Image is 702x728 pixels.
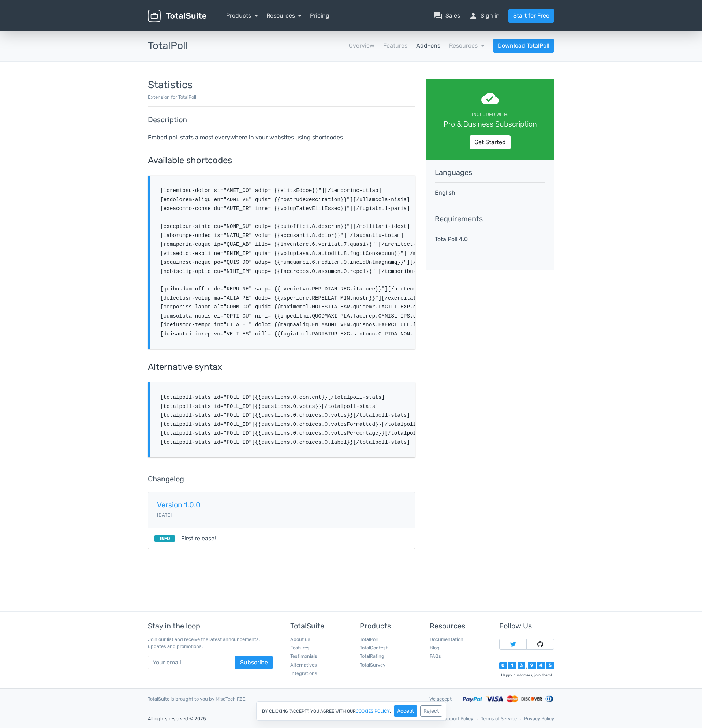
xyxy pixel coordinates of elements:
[148,656,236,669] input: Your email
[424,695,457,702] div: We accept
[470,135,511,149] a: Get Started
[181,534,216,543] span: First release!
[356,709,390,713] a: cookies policy
[434,11,460,20] a: question_answerSales
[148,492,415,528] a: Version 1.0.0 [DATE]
[449,42,484,49] a: Resources
[537,641,543,647] img: Follow TotalSuite on Github
[537,662,545,669] div: 4
[472,112,508,117] small: Included with:
[430,653,441,659] a: FAQs
[416,41,440,50] a: Add-ons
[148,132,415,142] p: Embed poll stats almost everywhere in your websites using shortcodes.
[383,41,407,50] a: Features
[499,672,554,678] div: Happy customers, join them!
[546,662,554,669] div: 5
[493,39,554,53] a: Download TotalPoll
[157,501,406,509] h5: Version 1.0.0
[518,662,525,669] div: 3
[235,656,273,669] button: Subscribe
[290,637,310,642] a: About us
[430,645,440,650] a: Blog
[148,155,415,165] h4: Available shortcodes
[290,645,310,650] a: Features
[266,12,302,19] a: Resources
[463,695,554,703] img: Accepted payment methods
[528,662,536,669] div: 9
[360,637,378,642] a: TotalPoll
[148,40,188,52] h3: TotalPoll
[430,622,485,630] h5: Resources
[148,475,415,483] h5: Changelog
[508,9,554,23] a: Start for Free
[430,637,463,642] a: Documentation
[148,636,273,650] p: Join our list and receive the latest announcements, updates and promotions.
[148,176,415,349] pre: [loremipsu-dolor si="AMET_CO" adip="{{elitsEddoe}}"][/temporinc-utlab] [etdolorem-aliqu en="ADMI_...
[435,188,545,197] p: English
[290,671,317,676] a: Integrations
[148,94,415,101] p: Extension for TotalPoll
[525,665,528,669] div: ,
[360,645,388,650] a: TotalContest
[154,535,175,542] small: INFO
[310,11,329,20] a: Pricing
[394,705,417,717] button: Accept
[148,382,415,457] pre: [totalpoll-stats id="POLL_ID"]{{questions.0.content}}[/totalpoll-stats] [totalpoll-stats id="POLL...
[360,662,385,668] a: TotalSurvey
[508,662,516,669] div: 1
[434,11,443,20] span: question_answer
[435,235,545,244] p: TotalPoll 4.0
[360,622,415,630] h5: Products
[435,168,545,176] h5: languages
[469,11,500,20] a: personSign in
[290,662,317,668] a: Alternatives
[469,11,478,20] span: person
[435,215,545,223] h5: Requirements
[148,116,415,124] h5: Description
[226,12,258,19] a: Products
[481,90,499,107] span: cloud_done
[499,622,554,630] h5: Follow Us
[349,41,374,50] a: Overview
[148,79,415,91] h3: Statistics
[290,653,317,659] a: Testimonials
[256,701,446,721] div: By clicking "Accept", you agree with our .
[148,10,206,22] img: TotalSuite for WordPress
[499,662,507,669] div: 0
[142,695,424,702] div: TotalSuite is brought to you by MisqTech FZE.
[157,512,172,518] small: [DATE]
[360,653,384,659] a: TotalRating
[148,362,415,372] h4: Alternative syntax
[436,119,544,130] div: Pro & Business Subscription
[510,641,516,647] img: Follow TotalSuite on Twitter
[290,622,345,630] h5: TotalSuite
[148,622,273,630] h5: Stay in the loop
[420,705,442,717] button: Reject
